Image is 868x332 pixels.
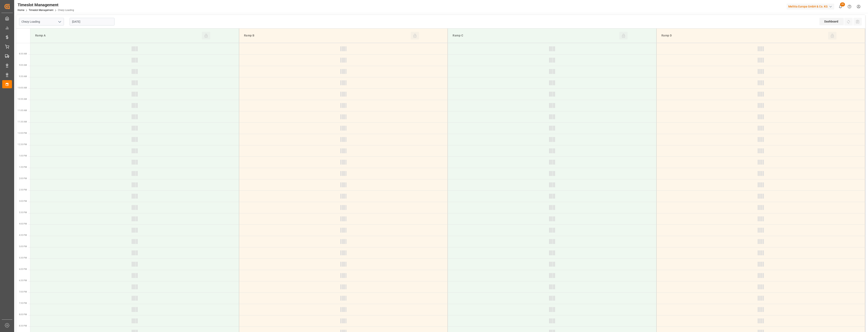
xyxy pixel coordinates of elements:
[19,18,64,26] input: Type to search/select
[19,166,27,168] span: 1:30 PM
[19,234,27,236] span: 4:30 PM
[19,53,27,55] span: 8:30 AM
[18,132,27,134] span: 12:00 PM
[19,313,27,316] span: 8:00 PM
[787,4,834,10] div: Melitta Europa GmbH & Co. KG
[18,121,27,123] span: 11:30 AM
[18,2,74,8] div: Timeslot Management
[19,325,27,327] span: 8:30 PM
[56,19,63,25] button: open menu
[836,2,845,11] button: show 35 new notifications
[19,291,27,293] span: 7:00 PM
[840,2,845,6] span: 35
[19,211,27,214] span: 3:30 PM
[19,279,27,282] span: 6:30 PM
[19,64,27,66] span: 9:00 AM
[70,18,115,26] input: DD-MM-YYYY
[19,257,27,259] span: 5:30 PM
[451,32,619,39] div: Ramp C
[34,32,202,39] div: Ramp A
[18,9,24,12] a: Home
[819,18,844,25] div: Dashboard
[19,268,27,270] span: 6:00 PM
[787,3,836,10] button: Melitta Europa GmbH & Co. KG
[19,75,27,78] span: 9:30 AM
[29,9,53,12] a: Timeslot Management
[19,189,27,191] span: 2:30 PM
[18,98,27,100] span: 10:30 AM
[660,32,828,39] div: Ramp D
[19,223,27,225] span: 4:00 PM
[18,109,27,112] span: 11:00 AM
[845,2,854,11] button: Help Center
[18,87,27,89] span: 10:00 AM
[18,143,27,146] span: 12:30 PM
[19,200,27,202] span: 3:00 PM
[19,245,27,248] span: 5:00 PM
[242,32,411,39] div: Ramp B
[19,155,27,157] span: 1:00 PM
[19,177,27,180] span: 2:00 PM
[19,302,27,304] span: 7:30 PM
